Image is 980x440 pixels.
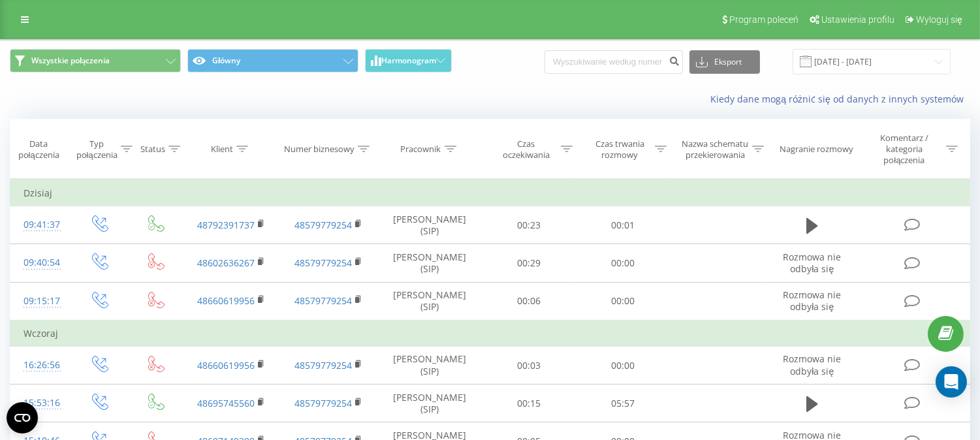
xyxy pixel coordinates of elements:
[482,244,577,282] td: 00:29
[24,212,57,238] div: 09:41:37
[377,282,482,321] td: [PERSON_NAME] (SIP)
[24,250,57,275] div: 09:40:54
[377,206,482,244] td: [PERSON_NAME] (SIP)
[31,55,110,66] span: Wszystkie połączenia
[482,347,577,385] td: 00:03
[576,347,670,385] td: 00:00
[140,144,165,155] div: Status
[76,138,118,161] div: Typ połączenia
[294,397,352,409] a: 48579779254
[381,56,436,65] span: Harmonogram
[482,385,577,422] td: 00:15
[10,138,67,161] div: Data połączenia
[365,49,452,72] button: Harmonogram
[783,289,841,313] span: Rozmowa nie odbyła się
[588,138,652,161] div: Czas trwania rozmowy
[936,366,967,398] div: Open Intercom Messenger
[284,144,355,155] div: Numer biznesowy
[576,282,670,321] td: 00:00
[545,50,683,74] input: Wyszukiwanie według numeru
[576,244,670,282] td: 00:00
[197,294,255,307] a: 48660619956
[187,49,358,72] button: Główny
[682,138,749,161] div: Nazwa schematu przekierowania
[24,289,57,314] div: 09:15:17
[10,321,970,347] td: Wczoraj
[10,49,181,72] button: Wszystkie połączenia
[197,257,255,269] a: 48602636267
[294,219,352,231] a: 48579779254
[576,385,670,422] td: 05:57
[211,144,233,155] div: Klient
[377,385,482,422] td: [PERSON_NAME] (SIP)
[780,144,853,155] div: Nagranie rozmowy
[821,14,894,25] span: Ustawienia profilu
[689,50,760,74] button: Eksport
[729,14,798,25] span: Program poleceń
[916,14,962,25] span: Wyloguj się
[24,353,57,378] div: 16:26:56
[294,294,352,307] a: 48579779254
[783,353,841,377] span: Rozmowa nie odbyła się
[24,390,57,416] div: 15:53:16
[401,144,441,155] div: Pracownik
[377,347,482,385] td: [PERSON_NAME] (SIP)
[377,244,482,282] td: [PERSON_NAME] (SIP)
[7,402,38,433] button: Open CMP widget
[197,219,255,231] a: 48792391737
[294,359,352,371] a: 48579779254
[494,138,558,161] div: Czas oczekiwania
[197,397,255,409] a: 48695745560
[10,180,970,206] td: Dzisiaj
[576,206,670,244] td: 00:01
[294,257,352,269] a: 48579779254
[783,251,841,275] span: Rozmowa nie odbyła się
[482,206,577,244] td: 00:23
[482,282,577,321] td: 00:06
[710,93,970,105] a: Kiedy dane mogą różnić się od danych z innych systemów
[866,133,943,166] div: Komentarz / kategoria połączenia
[197,359,255,371] a: 48660619956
